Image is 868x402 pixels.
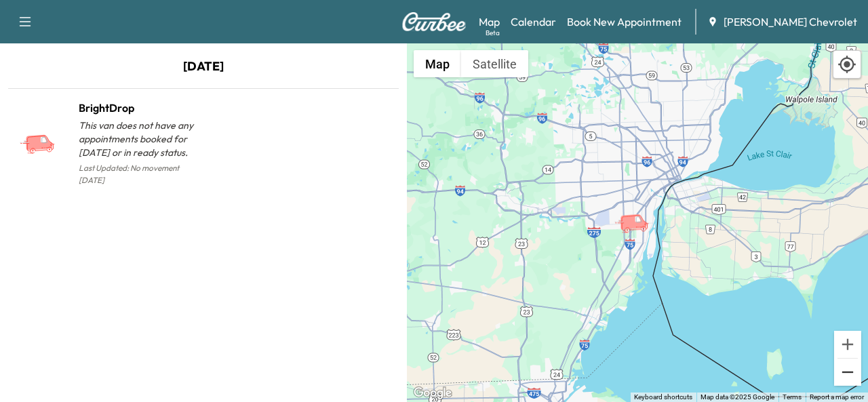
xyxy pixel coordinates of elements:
[614,199,661,223] gmp-advanced-marker: BrightDrop
[511,14,556,30] a: Calendar
[834,331,861,358] button: Zoom in
[79,100,203,116] h1: BrightDrop
[479,14,500,30] a: MapBeta
[701,393,774,401] span: Map data ©2025 Google
[79,119,203,159] p: This van does not have any appointments booked for [DATE] or in ready status.
[724,14,857,30] span: [PERSON_NAME] Chevrolet
[486,28,500,38] div: Beta
[833,50,861,79] div: Recenter map
[834,359,861,386] button: Zoom out
[414,50,461,77] button: Show street map
[567,14,682,30] a: Book New Appointment
[401,12,467,31] img: Curbee Logo
[79,159,203,189] p: Last Updated: No movement [DATE]
[410,384,455,402] a: Open this area in Google Maps (opens a new window)
[461,50,528,77] button: Show satellite imagery
[783,393,802,401] a: Terms (opens in new tab)
[410,384,455,402] img: Google
[810,393,864,401] a: Report a map error
[634,393,692,402] button: Keyboard shortcuts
